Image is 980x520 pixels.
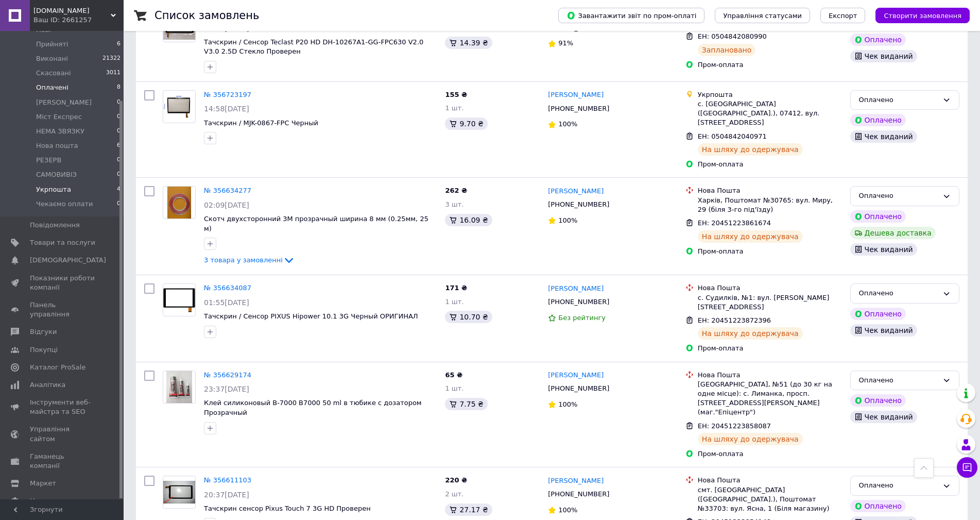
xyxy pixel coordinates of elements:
[698,99,842,128] div: с. [GEOGRAPHIC_DATA] ([GEOGRAPHIC_DATA].), 07412, вул. [STREET_ADDRESS]
[850,394,906,407] div: Оплачено
[558,506,577,514] span: 100%
[698,143,803,156] div: На шляху до одержувача
[204,371,251,379] a: № 356629174
[698,247,842,256] div: Пром-оплата
[204,215,428,232] a: Скотч двухсторонний 3M прозрачный ширина 8 мм (0.25мм, 25 м)
[850,227,936,239] div: Дешева доставка
[163,95,195,119] img: Фото товару
[117,170,121,179] span: 0
[204,476,251,484] a: № 356611103
[36,98,92,107] span: [PERSON_NAME]
[698,422,771,430] span: ЕН: 20451223858087
[558,8,704,23] button: Завантажити звіт по пром-оплаті
[820,8,866,23] button: Експорт
[698,196,842,214] div: Харків, Поштомат №30765: вул. Миру, 29 (біля 3-го під'їзду)
[445,398,487,410] div: 7.75 ₴
[865,11,970,19] a: Створити замовлення
[698,316,771,324] span: ЕН: 20451223872396
[957,457,977,478] button: Чат з покупцем
[850,114,906,126] div: Оплачено
[548,284,604,294] a: [PERSON_NAME]
[117,156,121,165] span: 0
[850,411,917,423] div: Чек виданий
[204,187,251,194] a: № 356634277
[163,283,196,316] a: Фото товару
[698,293,842,312] div: с. Судилків, №1: вул. [PERSON_NAME][STREET_ADDRESS]
[548,384,609,392] span: [PHONE_NUMBER]
[36,127,84,136] span: НЕМА ЗВЯЗКУ
[445,37,492,49] div: 14.39 ₴
[698,283,842,293] div: Нова Пошта
[723,12,802,20] span: Управління статусами
[445,490,463,498] span: 2 шт.
[30,380,65,390] span: Аналітика
[859,191,938,202] div: Оплачено
[884,12,961,20] span: Створити замовлення
[850,33,906,46] div: Оплачено
[445,118,487,130] div: 9.70 ₴
[36,141,78,150] span: Нова пошта
[548,105,609,112] span: [PHONE_NUMBER]
[204,505,371,512] a: Тачскрин сенсор Pixus Touch 7 3G HD Проверен
[106,69,121,78] span: 3011
[36,40,68,49] span: Прийняті
[829,12,857,20] span: Експорт
[163,481,195,504] img: Фото товару
[859,480,938,491] div: Оплачено
[558,216,577,224] span: 100%
[548,200,609,208] span: [PHONE_NUMBER]
[117,199,121,209] span: 0
[30,238,95,247] span: Товари та послуги
[30,345,58,355] span: Покупці
[850,210,906,223] div: Оплачено
[445,214,492,226] div: 16.09 ₴
[548,90,604,100] a: [PERSON_NAME]
[167,187,192,219] img: Фото товару
[204,312,418,320] span: Тачскрин / Сенсор PIXUS Hipower 10.1 3G Черный ОРИГИНАЛ
[859,288,938,299] div: Оплачено
[30,256,106,265] span: [DEMOGRAPHIC_DATA]
[445,371,462,379] span: 65 ₴
[204,256,283,264] span: 3 товара у замовленні
[850,500,906,512] div: Оплачено
[154,9,259,22] h1: Список замовлень
[163,288,195,312] img: Фото товару
[445,504,492,516] div: 27.17 ₴
[30,274,95,292] span: Показники роботи компанії
[558,400,577,408] span: 100%
[204,491,249,499] span: 20:37[DATE]
[698,132,767,140] span: ЕН: 0504842040971
[698,380,842,417] div: [GEOGRAPHIC_DATA], №51 (до 30 кг на одне місце): с. Лиманка, просп. [STREET_ADDRESS][PERSON_NAME]...
[36,185,71,194] span: Укрпошта
[204,105,249,113] span: 14:58[DATE]
[698,449,842,459] div: Пром-оплата
[850,308,906,320] div: Оплачено
[36,170,77,179] span: САМОВИВІЗ
[30,327,57,337] span: Відгуки
[30,479,56,488] span: Маркет
[102,54,121,63] span: 21322
[30,425,95,443] span: Управління сайтом
[445,476,467,484] span: 220 ₴
[850,324,917,337] div: Чек виданий
[698,186,842,195] div: Нова Пошта
[204,284,251,292] a: № 356634087
[875,8,970,23] button: Створити замовлення
[117,141,121,150] span: 6
[698,476,842,485] div: Нова Пошта
[166,371,192,403] img: Фото товару
[445,298,463,306] span: 1 шт.
[36,69,71,78] span: Скасовані
[117,112,121,122] span: 0
[548,490,609,498] span: [PHONE_NUMBER]
[204,201,249,209] span: 02:09[DATE]
[204,385,249,393] span: 23:37[DATE]
[204,256,295,264] a: 3 товара у замовленні
[204,119,318,127] span: Тачскрин / MJK-0867-FPC Черный
[163,90,196,123] a: Фото товару
[698,485,842,514] div: смт. [GEOGRAPHIC_DATA] ([GEOGRAPHIC_DATA].), Поштомат №33703: вул. Ясна, 1 (Біля магазину)
[445,200,463,208] span: 3 шт.
[548,371,604,380] a: [PERSON_NAME]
